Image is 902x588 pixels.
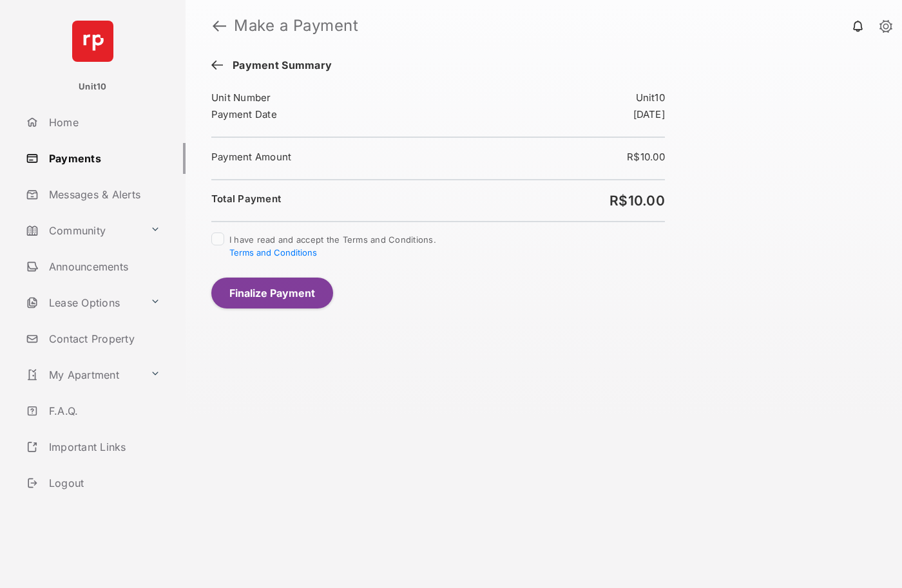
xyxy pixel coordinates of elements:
[21,432,166,462] a: Important Links
[21,107,186,138] a: Home
[21,395,186,426] a: F.A.Q.
[21,287,145,318] a: Lease Options
[21,359,145,390] a: My Apartment
[21,215,145,246] a: Community
[21,251,186,282] a: Announcements
[234,18,358,33] strong: Make a Payment
[226,59,332,73] span: Payment Summary
[21,468,186,498] a: Logout
[21,143,186,174] a: Payments
[21,179,186,210] a: Messages & Alerts
[229,247,317,258] button: I have read and accept the Terms and Conditions.
[229,234,436,258] span: I have read and accept the Terms and Conditions.
[21,323,186,354] a: Contact Property
[211,278,333,308] button: Finalize Payment
[79,81,107,93] p: Unit10
[72,21,113,62] img: svg+xml;base64,PHN2ZyB4bWxucz0iaHR0cDovL3d3dy53My5vcmcvMjAwMC9zdmciIHdpZHRoPSI2NCIgaGVpZ2h0PSI2NC...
